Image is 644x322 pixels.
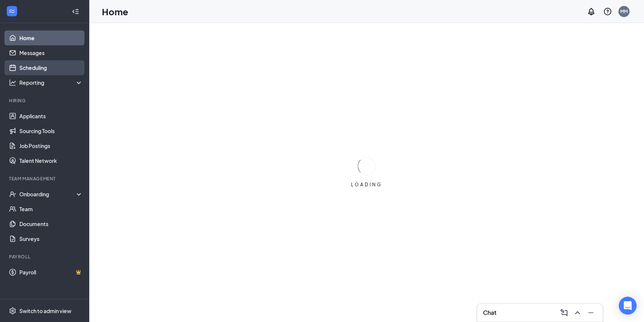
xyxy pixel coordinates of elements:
a: Applicants [19,109,83,123]
a: Documents [19,216,83,231]
a: Messages [19,45,83,60]
h3: Chat [483,309,496,317]
svg: Minimize [586,308,595,317]
div: Payroll [9,254,81,260]
h1: Home [102,5,128,18]
a: Team [19,202,83,216]
div: Onboarding [19,190,77,198]
button: ComposeMessage [558,307,570,319]
svg: Collapse [72,8,79,15]
a: Home [19,30,83,45]
button: ChevronUp [571,307,583,319]
svg: Notifications [587,7,596,16]
a: Surveys [19,231,83,246]
svg: UserCheck [9,190,16,198]
div: Hiring [9,97,81,104]
svg: ComposeMessage [560,308,569,317]
a: PayrollCrown [19,265,83,280]
div: MM [620,8,628,15]
div: Reporting [19,79,83,86]
div: Open Intercom Messenger [619,297,637,315]
div: Switch to admin view [19,307,71,315]
a: Sourcing Tools [19,123,83,138]
button: Minimize [585,307,597,319]
a: Scheduling [19,60,83,75]
svg: WorkstreamLogo [8,7,16,15]
svg: ChevronUp [573,308,582,317]
div: Team Management [9,176,81,182]
svg: Settings [9,307,16,315]
svg: QuestionInfo [603,7,612,16]
div: LOADING [348,181,385,188]
a: Talent Network [19,153,83,168]
a: Job Postings [19,138,83,153]
svg: Analysis [9,79,16,86]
